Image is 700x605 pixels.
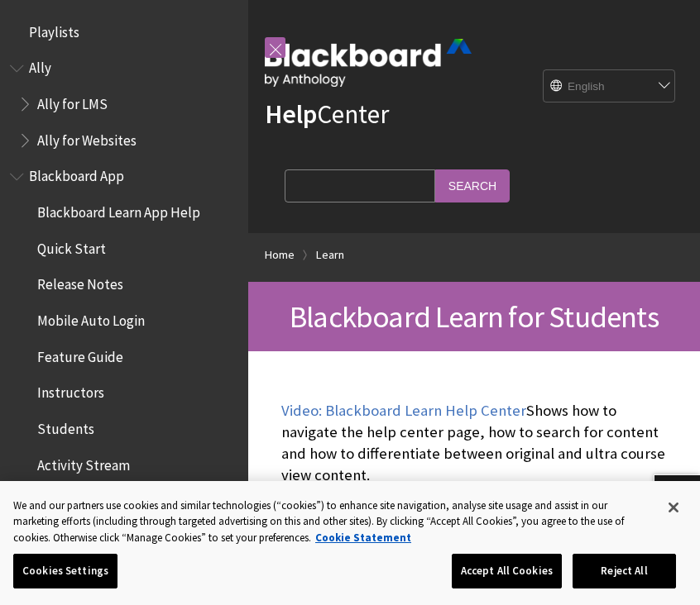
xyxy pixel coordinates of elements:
[281,401,526,421] a: Video: Blackboard Learn Help Center
[37,90,108,112] span: Ally for LMS
[13,498,652,546] div: We and our partners use cookies and similar technologies (“cookies”) to enhance site navigation, ...
[37,343,123,365] span: Feature Guide
[544,70,676,103] select: Site Language Selector
[265,98,317,131] strong: Help
[29,18,79,40] span: Playlists
[290,298,659,336] span: Blackboard Learn for Students
[29,163,124,185] span: Blackboard App
[37,198,200,221] span: Blackboard Learn App Help
[452,554,562,588] button: Accept All Cookies
[655,489,692,526] button: Close
[37,451,130,474] span: Activity Stream
[265,98,389,131] a: HelpCenter
[573,554,676,588] button: Reject All
[37,271,123,293] span: Release Notes
[37,235,106,257] span: Quick Start
[10,55,238,155] nav: Book outline for Anthology Ally Help
[265,245,295,265] a: Home
[265,39,472,87] img: Blackboard by Anthology
[29,55,51,77] span: Ally
[315,531,411,545] a: More information about your privacy, opens in a new tab
[316,245,344,265] a: Learn
[10,18,238,46] nav: Book outline for Playlists
[37,415,94,437] span: Students
[13,554,117,588] button: Cookies Settings
[37,126,137,149] span: Ally for Websites
[37,379,104,402] span: Instructors
[37,307,145,329] span: Mobile Auto Login
[435,169,510,202] input: Search
[281,400,667,487] p: Shows how to navigate the help center page, how to search for content and how to differentiate be...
